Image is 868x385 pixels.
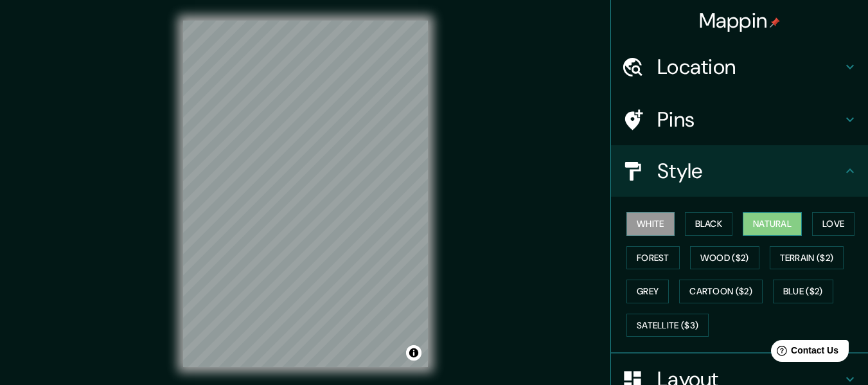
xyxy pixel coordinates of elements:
[679,280,763,303] button: Cartoon ($2)
[685,212,733,236] button: Black
[699,8,781,33] h4: Mappin
[626,314,709,337] button: Satellite ($3)
[657,107,842,132] h4: Pins
[657,158,842,184] h4: Style
[626,280,669,303] button: Grey
[754,335,854,371] iframe: Help widget launcher
[657,54,842,80] h4: Location
[626,212,675,236] button: White
[626,246,680,270] button: Forest
[183,21,428,367] canvas: Map
[770,17,780,28] img: pin-icon.png
[773,280,833,303] button: Blue ($2)
[690,246,759,270] button: Wood ($2)
[812,212,855,236] button: Love
[611,41,868,93] div: Location
[611,145,868,197] div: Style
[406,345,421,361] button: Toggle attribution
[611,94,868,145] div: Pins
[743,212,802,236] button: Natural
[770,246,844,270] button: Terrain ($2)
